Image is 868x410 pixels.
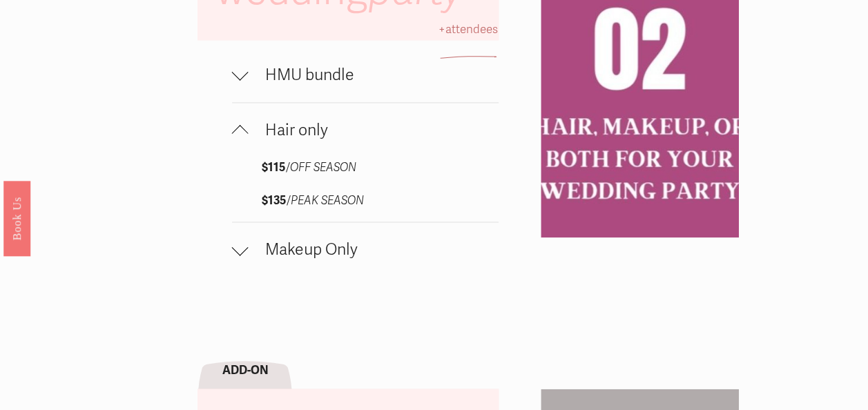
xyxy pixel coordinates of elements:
[262,191,469,212] p: /
[290,160,356,175] em: OFF SEASON
[249,65,499,85] span: HMU bundle
[232,48,499,102] button: HMU bundle
[222,363,269,378] strong: ADD-ON
[232,157,499,222] div: Hair only
[438,22,445,37] span: +
[232,103,499,157] button: Hair only
[262,157,469,179] p: /
[249,120,499,140] span: Hair only
[249,240,499,260] span: Makeup Only
[232,222,499,277] button: Makeup Only
[262,193,287,208] strong: $135
[291,193,364,208] em: PEAK SEASON
[262,160,286,175] strong: $115
[445,22,498,37] span: attendees
[3,181,30,256] a: Book Us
